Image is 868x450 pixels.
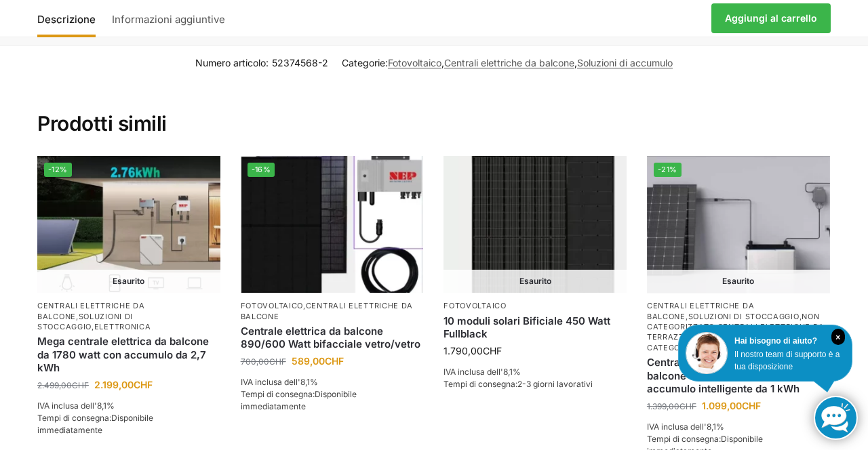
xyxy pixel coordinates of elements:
[241,325,420,351] font: Centrale elettrica da balcone 890/600 Watt bifacciale vetro/vetro
[443,367,521,377] font: IVA inclusa dell'8,1%
[76,312,79,321] font: ,
[72,380,89,390] font: CHF
[702,400,742,411] font: 1.099,00
[734,350,840,371] font: Il nostro team di supporto è a tua disposizione
[734,336,817,346] font: Hai bisogno di aiuto?
[37,156,220,293] a: -12% Esaurito Impianto solare con batteria di accumulo da 2,7 KW, non necessita di permessi
[647,434,721,444] font: Tempi di consegna:
[241,356,269,367] font: 700,00
[835,333,840,342] font: ×
[37,413,153,435] font: Disponibile immediatamente
[647,156,830,293] img: Accumulatore di energia ASE 1000
[686,312,688,321] font: ,
[577,57,673,68] a: Soluzioni di accumulo
[241,156,424,293] a: -16%Modulo bificiale ad alte prestazioni
[325,355,344,367] font: CHF
[444,57,574,68] a: Centrali elettriche da balcone
[92,322,94,331] font: ,
[647,301,754,321] a: Centrali elettriche da balcone
[647,312,820,331] a: Non categorizzato
[37,380,72,390] font: 2.499,00
[195,57,269,68] font: Numero articolo:
[388,57,441,68] a: Fotovoltaico
[679,401,696,411] font: CHF
[688,312,800,321] a: Soluzioni di stoccaggio
[94,322,151,331] a: elettronica
[37,335,220,375] a: Mega centrale elettrica da balcone da 1780 watt con accumulo da 2,7 kWh
[800,312,802,321] font: ,
[517,379,593,389] font: 2-3 giorni lavorativi
[443,379,517,389] font: Tempi di consegna:
[342,57,388,68] font: Categorie:
[443,301,506,310] a: Fotovoltaico
[483,345,502,356] font: CHF
[574,57,577,68] font: ,
[37,301,144,321] a: Centrali elettriche da balcone
[269,356,286,367] font: CHF
[647,356,803,395] font: Centrale elettrica bifamiliare da balcone da 890/600 Watt con accumulo intelligente da 1 kWh
[134,379,153,390] font: CHF
[37,401,115,411] font: IVA inclusa dell'8,1%
[241,325,424,351] a: Centrale elettrica da balcone 890/600 Watt bifacciale vetro/vetro
[443,314,610,341] font: 10 moduli solari Bificiale 450 Watt Fullblack
[94,379,134,390] font: 2.199,00
[303,301,306,310] font: ,
[241,301,303,310] a: Fotovoltaico
[715,322,717,331] font: ,
[443,156,627,293] a: Esaurito 10 moduli solari Bificiale 450 Watt Fullblack
[647,356,830,396] a: Centrale elettrica bifamiliare da balcone da 890/600 Watt con accumulo intelligente da 1 kWh
[443,156,627,293] img: 10 moduli solari Bificiale 450 Watt Fullblack
[831,329,845,345] i: Vicino
[37,111,167,136] font: Prodotti simili
[241,389,357,411] font: Disponibile immediatamente
[441,57,444,68] font: ,
[443,345,483,356] font: 1.790,00
[686,332,728,374] img: Assistenza clienti
[241,156,424,293] img: Modulo bificiale ad alte prestazioni
[37,156,220,293] img: Impianto solare con batteria di accumulo da 2,7 KW, non necessita di permessi
[742,400,761,411] font: CHF
[241,377,318,387] font: IVA inclusa dell'8,1%
[272,57,328,68] font: 52374568-2
[443,314,627,341] a: 10 moduli solari Bificiale 450 Watt Fullblack
[241,301,414,321] a: centrali elettriche da balcone
[37,413,111,423] font: Tempi di consegna:
[647,322,825,342] a: Centrali elettriche da terrazza
[647,332,801,352] a: Non categorizzato
[647,401,679,411] font: 1.399,00
[37,335,209,374] font: Mega centrale elettrica da balcone da 1780 watt con accumulo da 2,7 kWh
[241,389,315,399] font: Tempi di consegna:
[292,355,325,367] font: 589,00
[37,312,133,331] a: soluzioni di stoccaggio
[647,422,724,432] font: IVA inclusa dell'8,1%
[647,156,830,293] a: -21% Esaurito Accumulatore di energia ASE 1000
